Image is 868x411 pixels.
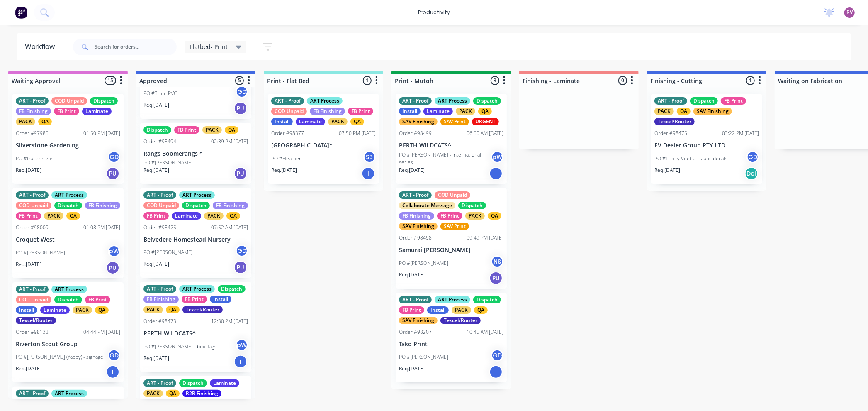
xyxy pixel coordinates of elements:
div: SB [363,151,376,163]
div: ART - Proof [16,390,49,397]
div: Order #98498 [399,234,432,242]
div: Order #98494 [143,138,176,145]
div: Install [399,108,421,115]
p: Req. [DATE] [271,166,297,174]
div: PACK [202,126,222,134]
p: Req. [DATE] [16,365,41,372]
div: FB Print [54,108,79,115]
p: PO #[PERSON_NAME] [399,353,448,361]
div: PACK [456,108,475,115]
div: SAV Finishing [399,118,438,125]
div: pW [236,339,248,351]
div: FB Finishing [213,202,248,209]
div: FB Print [348,108,373,115]
div: ART - ProofART ProcessDispatchInstallLaminatePACKQASAV FinishingSAV PrintURGENTOrder #9849906:50 ... [396,94,507,184]
p: Req. [DATE] [143,166,169,174]
p: PO #trailer signs [16,155,53,162]
div: COD Unpaid [51,97,87,105]
div: ART - Proof [143,379,176,387]
p: Req. [DATE] [16,261,41,268]
div: ART - Proof [16,191,49,199]
div: PACK [328,118,348,125]
p: PO #Heather [271,155,301,162]
div: PU [234,167,247,180]
div: Texcel/Router [440,317,481,324]
p: Rangs Boomerangs ^ [143,150,248,157]
div: GD [108,349,120,362]
div: FB Finishing [85,202,120,209]
div: URGENT [472,118,499,125]
div: ART Process [307,97,343,105]
input: Search for orders... [95,39,177,55]
div: Order #98207 [399,328,432,336]
div: ART - ProofART ProcessCOD UnpaidDispatchFB FinishingFB PrintLaminatePACKQAOrder #9842507:52 AM [D... [140,188,251,278]
div: Order #98499 [399,130,432,137]
p: PERTH WILDCATS^ [399,142,503,149]
div: 03:22 PM [DATE] [722,130,759,137]
div: 12:30 PM [DATE] [211,318,248,325]
div: Order #97985 [16,130,49,137]
div: ART - ProofART ProcessCOD UnpaidDispatchFB FinishingFB PrintPACKQAOrder #9800901:08 PM [DATE]Croq... [12,188,124,278]
div: Dispatch [90,97,118,105]
div: PACK [452,306,471,314]
div: GD [491,349,503,362]
div: I [362,167,375,180]
div: ART - Proof [143,285,176,293]
div: PU [234,261,247,274]
span: RV [846,9,853,16]
div: DispatchFB PrintPACKQAOrder #9849402:39 PM [DATE]Rangs Boomerangs ^PO #[PERSON_NAME]Req.[DATE]PU [140,123,251,184]
div: Dispatch [473,296,501,303]
div: FB Print [437,212,462,220]
p: PERTH WILDCATS^ [143,330,248,337]
div: I [489,167,503,180]
div: SAV Print [440,118,469,125]
div: I [234,355,247,368]
div: ART - Proof [399,97,432,105]
div: PACK [204,212,224,220]
p: Tako Print [399,341,503,348]
div: Install [210,296,231,303]
div: ART - ProofART ProcessCOD UnpaidFB FinishingFB PrintInstallLaminatePACKQAOrder #9837703:50 PM [DA... [268,94,379,184]
div: COD Unpaid [435,191,470,199]
div: ART - ProofART ProcessDispatchFB PrintInstallPACKQASAV FinishingTexcel/RouterOrder #9820710:45 AM... [396,293,507,383]
div: PACK [143,390,163,397]
div: QA [350,118,364,125]
p: PO #[PERSON_NAME] - International series [399,151,491,166]
div: GD [236,245,248,257]
p: [GEOGRAPHIC_DATA]* [271,142,376,149]
div: QA [488,212,501,220]
div: COD Unpaid [143,202,179,209]
div: ART - Proof [399,296,432,303]
div: 01:50 PM [DATE] [83,130,120,137]
p: PO #[PERSON_NAME] [399,259,448,267]
div: QA [474,306,488,314]
div: ART - Proof [143,191,176,199]
div: I [489,365,503,379]
div: GD [236,86,248,98]
div: Texcel/Router [182,306,223,313]
div: PACK [73,306,92,314]
div: Order #98009 [16,224,49,231]
p: Req. [DATE] [143,355,169,362]
div: Install [271,118,293,125]
div: ART - ProofART ProcessCOD UnpaidDispatchFB PrintInstallLaminatePACKQATexcel/RouterOrder #9813204:... [12,282,124,383]
img: Factory [15,6,27,19]
div: 04:44 PM [DATE] [83,328,120,336]
div: COD Unpaid [16,296,51,303]
div: Laminate [82,108,112,115]
div: FB Finishing [16,108,51,115]
div: Dispatch [54,202,82,209]
div: pW [491,151,503,163]
div: 09:49 PM [DATE] [467,234,503,242]
div: Install [16,306,37,314]
div: R2R Finishing [182,390,221,397]
div: PU [234,102,247,115]
div: ART - ProofCOD UnpaidCollaborate MessageDispatchFB FinishingFB PrintPACKQASAV FinishingSAV PrintO... [396,188,507,289]
div: ART Process [435,97,470,105]
div: QA [677,108,691,115]
div: Texcel/Router [654,118,695,125]
div: ART - Proof [16,97,49,105]
div: PU [489,272,503,285]
div: productivity [414,6,454,19]
p: PO #3mm PVC [143,90,177,97]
